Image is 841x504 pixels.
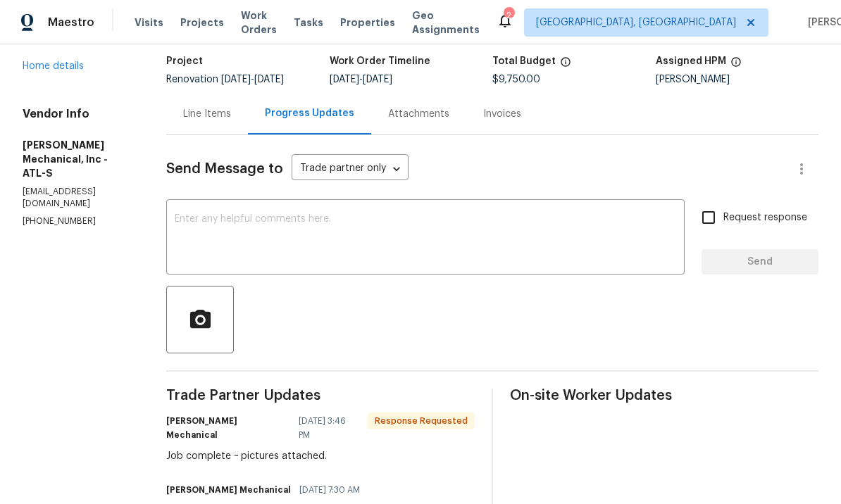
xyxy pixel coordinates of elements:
span: Tasks [294,18,323,27]
div: Line Items [183,107,231,121]
h5: Total Budget [492,56,556,66]
h6: [PERSON_NAME] Mechanical [166,483,291,497]
span: [DATE] [254,75,284,84]
span: Geo Assignments [412,8,480,37]
span: [DATE] [363,75,392,84]
div: Trade partner only [292,158,409,181]
span: Send Message to [166,162,283,176]
div: Invoices [483,107,521,121]
span: The hpm assigned to this work order. [730,56,742,75]
span: $9,750.00 [492,75,540,84]
h5: [PERSON_NAME] Mechanical, Inc - ATL-S [23,138,132,180]
div: Progress Updates [265,106,354,120]
p: [EMAIL_ADDRESS][DOMAIN_NAME] [23,186,132,210]
span: - [330,75,392,84]
div: [PERSON_NAME] [656,75,819,84]
div: Attachments [388,107,449,121]
h6: [PERSON_NAME] Mechanical [166,414,290,442]
div: 2 [504,8,513,23]
p: [PHONE_NUMBER] [23,215,132,227]
span: Response Requested [369,414,473,428]
span: [DATE] [330,75,359,84]
span: Visits [135,15,163,30]
span: Maestro [48,15,94,30]
span: The total cost of line items that have been proposed by Opendoor. This sum includes line items th... [560,56,571,75]
span: Properties [340,15,395,30]
span: [DATE] 7:30 AM [299,483,360,497]
span: Projects [180,15,224,30]
h4: Vendor Info [23,107,132,121]
h5: Assigned HPM [656,56,726,66]
span: - [221,75,284,84]
a: Home details [23,61,84,71]
span: [DATE] 3:46 PM [299,414,359,442]
span: Renovation [166,75,284,84]
h5: Project [166,56,203,66]
span: On-site Worker Updates [510,389,818,403]
span: Trade Partner Updates [166,389,475,403]
h5: Work Order Timeline [330,56,430,66]
span: Request response [723,210,807,225]
span: [DATE] [221,75,251,84]
div: Job complete ~ pictures attached. [166,449,475,463]
span: [GEOGRAPHIC_DATA], [GEOGRAPHIC_DATA] [536,15,736,30]
span: Work Orders [241,8,277,37]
